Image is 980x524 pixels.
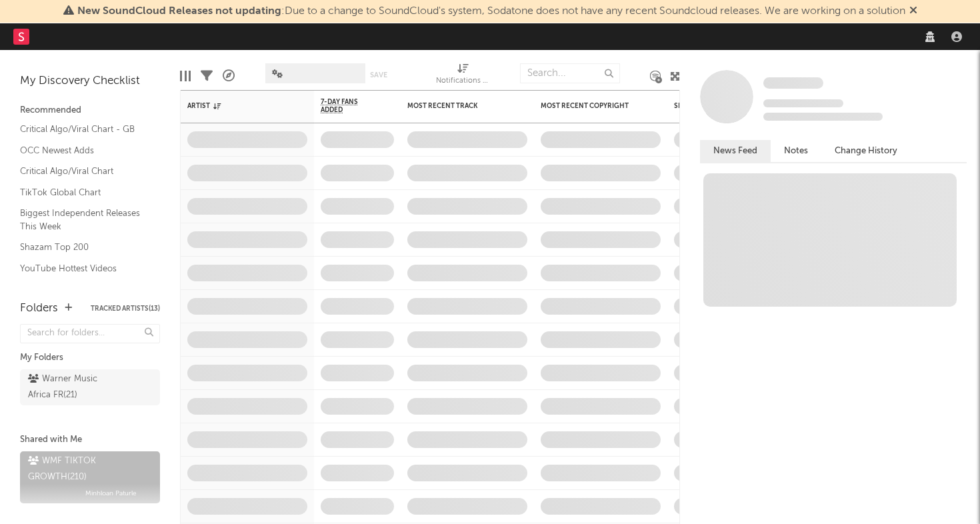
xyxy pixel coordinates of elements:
[763,77,823,89] span: Some Artist
[20,324,160,343] input: Search for folders...
[20,240,147,255] a: Shazam Top 200
[771,140,821,162] button: Notes
[20,185,147,200] a: TikTok Global Chart
[407,102,507,110] div: Most Recent Track
[91,305,160,312] button: Tracked Artists(13)
[223,57,235,95] div: A&R Pipeline
[541,102,641,110] div: Most Recent Copyright
[821,140,911,162] button: Change History
[20,206,147,233] a: Biggest Independent Releases This Week
[20,301,58,317] div: Folders
[370,71,387,79] button: Save
[201,57,213,95] div: Filters
[909,6,917,17] span: Dismiss
[763,99,843,107] span: Tracking Since: [DATE]
[20,164,147,179] a: Critical Algo/Viral Chart
[700,140,771,162] button: News Feed
[28,453,149,485] div: WMF TIKTOK GROWTH ( 210 )
[20,122,147,137] a: Critical Algo/Viral Chart - GB
[77,6,905,17] span: : Due to a change to SoundCloud's system, Sodatone does not have any recent Soundcloud releases. ...
[763,113,883,121] span: 0 fans last week
[187,102,287,110] div: Artist
[20,103,160,119] div: Recommended
[20,261,147,276] a: YouTube Hottest Videos
[763,77,823,90] a: Some Artist
[20,369,160,405] a: Warner Music Africa FR(21)
[77,6,281,17] span: New SoundCloud Releases not updating
[20,432,160,448] div: Shared with Me
[321,98,374,114] span: 7-Day Fans Added
[180,57,191,95] div: Edit Columns
[20,451,160,503] a: WMF TIKTOK GROWTH(210)Minhloan Paturle
[28,371,122,403] div: Warner Music Africa FR ( 21 )
[436,57,489,95] div: Notifications (Artist)
[20,350,160,366] div: My Folders
[436,73,489,89] div: Notifications (Artist)
[20,73,160,89] div: My Discovery Checklist
[85,485,137,501] span: Minhloan Paturle
[20,143,147,158] a: OCC Newest Adds
[520,63,620,83] input: Search...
